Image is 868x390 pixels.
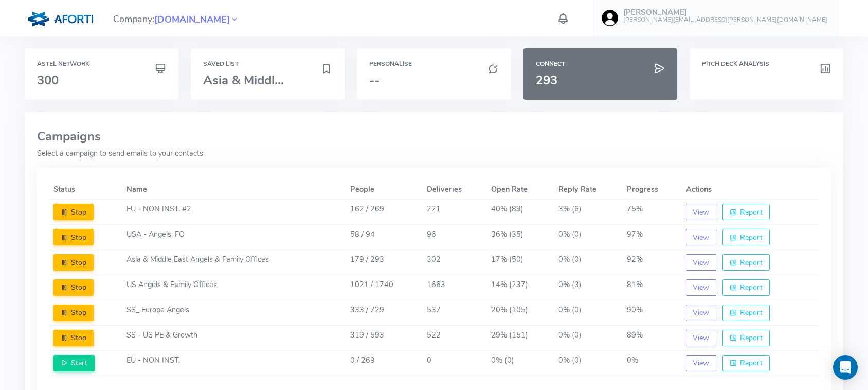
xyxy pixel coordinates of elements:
[346,300,423,325] td: 333 / 729
[122,350,346,376] td: EU - NON INST.
[346,250,423,275] td: 179 / 293
[113,9,239,27] span: Company:
[369,61,498,67] h6: Personalise
[369,72,379,88] span: --
[554,325,623,350] td: 0% (0)
[554,225,623,250] td: 0% (0)
[37,72,59,88] span: 300
[722,229,770,245] button: Report
[346,200,423,225] td: 162 / 269
[122,180,346,200] th: Name
[423,350,487,376] td: 0
[423,225,487,250] td: 96
[53,254,94,271] button: Stop
[122,250,346,275] td: Asia & Middle East Angels & Family Offices
[623,200,681,225] td: 75%
[346,275,423,300] td: 1021 / 1740
[122,225,346,250] td: USA - Angels, FO
[346,225,423,250] td: 58 / 94
[536,61,665,67] h6: Connect
[423,180,487,200] th: Deliveries
[53,279,94,296] button: Stop
[423,250,487,275] td: 302
[53,330,94,346] button: Stop
[122,200,346,225] td: EU - NON INST. #2
[702,61,831,67] h6: Pitch Deck Analysis
[722,330,770,346] button: Report
[49,180,122,200] th: Status
[37,148,831,159] p: Select a campaign to send emails to your contacts.
[722,355,770,371] button: Report
[623,8,827,17] h5: [PERSON_NAME]
[487,180,554,200] th: Open Rate
[554,200,623,225] td: 3% (6)
[722,305,770,321] button: Report
[554,250,623,275] td: 0% (0)
[554,180,623,200] th: Reply Rate
[122,325,346,350] td: SS - US PE & Growth
[487,300,554,325] td: 20% (105)
[487,275,554,300] td: 14% (237)
[686,204,717,220] button: View
[623,325,681,350] td: 89%
[686,305,717,321] button: View
[346,350,423,376] td: 0 / 269
[722,204,770,220] button: Report
[423,275,487,300] td: 1663
[487,325,554,350] td: 29% (151)
[346,180,423,200] th: People
[154,13,230,25] a: [DOMAIN_NAME]
[53,305,94,321] button: Stop
[623,250,681,275] td: 92%
[686,229,717,245] button: View
[122,300,346,325] td: SS_ Europe Angels
[37,130,831,143] h3: Campaigns
[346,325,423,350] td: 319 / 593
[122,275,346,300] td: US Angels & Family Offices
[53,229,94,245] button: Stop
[833,355,858,380] div: Open Intercom Messenger
[554,300,623,325] td: 0% (0)
[487,200,554,225] td: 40% (89)
[487,350,554,376] td: 0% (0)
[623,275,681,300] td: 81%
[686,355,717,371] button: View
[487,225,554,250] td: 36% (35)
[623,16,827,23] h6: [PERSON_NAME][EMAIL_ADDRESS][PERSON_NAME][DOMAIN_NAME]
[203,72,284,88] span: Asia & Middl...
[686,330,717,346] button: View
[53,204,94,220] button: Stop
[722,254,770,271] button: Report
[554,350,623,376] td: 0% (0)
[686,254,717,271] button: View
[53,355,95,371] button: Start
[154,13,230,27] span: [DOMAIN_NAME]
[487,250,554,275] td: 17% (50)
[203,61,332,67] h6: Saved List
[682,180,819,200] th: Actions
[686,279,717,296] button: View
[423,200,487,225] td: 221
[423,300,487,325] td: 537
[554,275,623,300] td: 0% (3)
[37,61,166,67] h6: Astel Network
[423,325,487,350] td: 522
[602,10,618,26] img: user-image
[722,279,770,296] button: Report
[623,180,681,200] th: Progress
[623,225,681,250] td: 97%
[623,300,681,325] td: 90%
[536,72,557,88] span: 293
[623,350,681,376] td: 0%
